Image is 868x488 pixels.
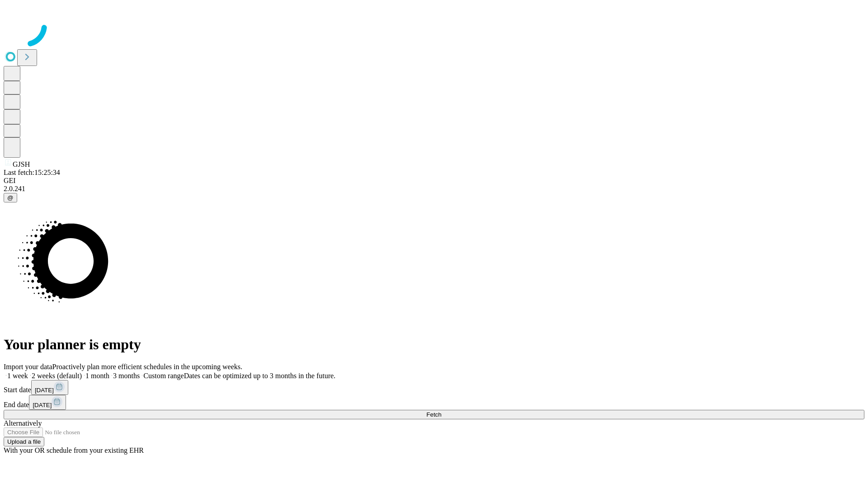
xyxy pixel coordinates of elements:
[4,185,864,193] div: 2.0.241
[4,395,864,410] div: End date
[426,411,441,418] span: Fetch
[184,372,335,380] span: Dates can be optimized up to 3 months in the future.
[4,177,864,185] div: GEI
[31,380,68,395] button: [DATE]
[32,372,82,380] span: 2 weeks (default)
[35,387,54,394] span: [DATE]
[4,336,864,353] h1: Your planner is empty
[7,372,28,380] span: 1 week
[4,169,60,176] span: Last fetch: 15:25:34
[4,446,144,454] span: With your OR schedule from your existing EHR
[4,437,44,446] button: Upload a file
[85,372,109,380] span: 1 month
[29,395,66,410] button: [DATE]
[113,372,140,380] span: 3 months
[4,410,864,419] button: Fetch
[33,402,52,408] span: [DATE]
[13,160,30,168] span: GJSH
[7,194,14,201] span: @
[52,363,242,371] span: Proactively plan more efficient schedules in the upcoming weeks.
[4,193,17,202] button: @
[4,363,52,371] span: Import your data
[4,419,42,427] span: Alternatively
[4,380,864,395] div: Start date
[143,372,184,380] span: Custom range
